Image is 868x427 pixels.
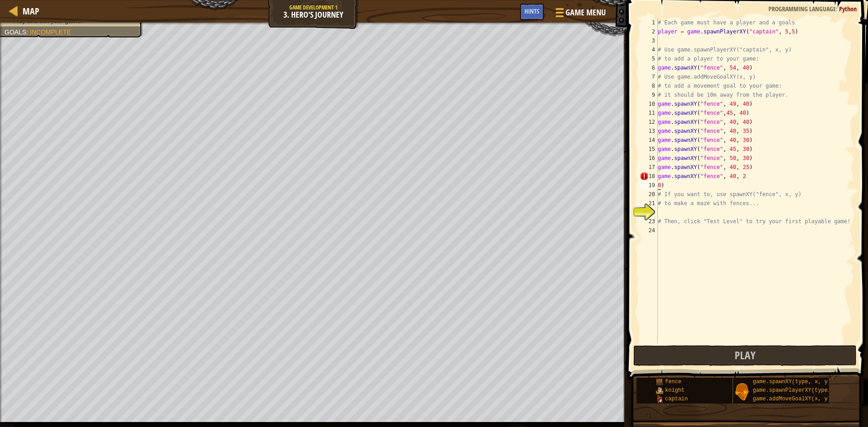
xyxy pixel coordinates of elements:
[769,5,836,13] span: Programming language
[524,7,539,15] span: Hints
[836,5,839,13] span: :
[5,28,26,36] span: Goals
[640,145,658,154] div: 15
[548,4,611,25] button: Game Menu
[640,199,658,208] div: 21
[30,28,71,36] span: Incomplete
[640,226,658,235] div: 24
[753,379,831,385] span: game.spawnXY(type, x, y)
[753,387,850,394] span: game.spawnPlayerXY(type, x, y)
[640,136,658,145] div: 14
[735,348,755,362] span: Play
[566,7,606,19] span: Game Menu
[640,81,658,90] div: 8
[733,383,750,400] img: portrait.png
[656,387,663,394] img: portrait.png
[640,27,658,36] div: 2
[839,5,857,13] span: Python
[656,395,663,403] img: portrait.png
[640,72,658,81] div: 7
[640,117,658,127] div: 12
[640,217,658,226] div: 23
[665,387,684,394] span: knight
[26,28,30,36] span: :
[640,154,658,163] div: 16
[640,99,658,108] div: 10
[656,378,663,385] img: portrait.png
[640,90,658,99] div: 9
[640,36,658,45] div: 3
[665,379,681,385] span: fence
[640,163,658,172] div: 17
[23,5,39,17] span: Map
[18,5,39,17] a: Map
[640,18,658,27] div: 1
[640,63,658,72] div: 6
[640,190,658,199] div: 20
[640,181,658,190] div: 19
[665,396,688,402] span: captain
[633,345,857,366] button: Play
[640,172,658,181] div: 18
[640,45,658,54] div: 4
[640,108,658,117] div: 11
[640,208,658,217] div: 22
[640,54,658,63] div: 5
[640,127,658,136] div: 13
[753,396,831,402] span: game.addMoveGoalXY(x, y)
